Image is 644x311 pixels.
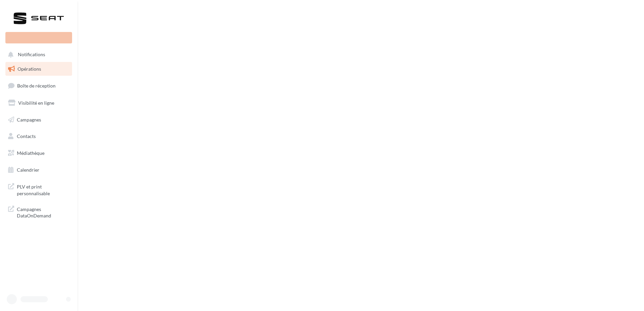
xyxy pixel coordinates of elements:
span: Médiathèque [17,150,44,156]
span: Boîte de réception [17,83,56,89]
span: Opérations [18,66,41,72]
a: Contacts [4,129,73,143]
a: Campagnes [4,113,73,127]
span: Visibilité en ligne [18,100,54,106]
a: Opérations [4,62,73,76]
span: Notifications [18,52,45,58]
a: Visibilité en ligne [4,96,73,110]
a: Calendrier [4,163,73,177]
a: Campagnes DataOnDemand [4,202,73,222]
a: PLV et print personnalisable [4,179,73,199]
span: Campagnes [17,116,41,122]
a: Médiathèque [4,146,73,160]
span: Contacts [17,133,36,139]
span: Campagnes DataOnDemand [17,205,69,219]
div: Nouvelle campagne [5,32,72,43]
span: Calendrier [17,167,39,173]
a: Boîte de réception [4,78,73,93]
span: PLV et print personnalisable [17,182,69,197]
